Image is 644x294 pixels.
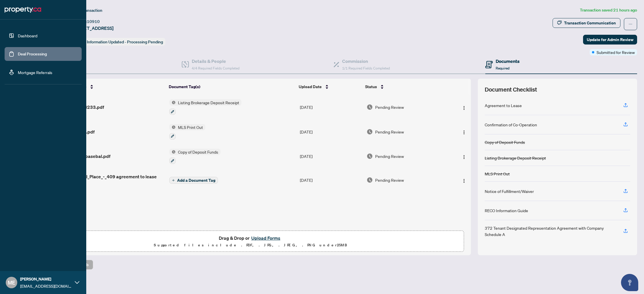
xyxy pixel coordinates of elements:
[628,22,632,26] span: ellipsis
[375,129,404,135] span: Pending Review
[172,179,175,182] span: plus
[169,124,205,140] button: Status IconMLS Print Out
[41,242,460,249] p: Supported files include .PDF, .JPG, .JPEG, .PNG under 25 MB
[587,35,633,44] span: Update for Admin Review
[20,276,72,282] span: [PERSON_NAME]
[459,127,469,136] button: Logo
[459,102,469,112] button: Logo
[72,8,102,13] span: View Transaction
[496,66,509,70] span: Required
[485,207,528,214] div: RECO Information Guide
[37,231,464,252] span: Drag & Drop orUpload FormsSupported files include .PDF, .JPG, .JPEG, .PNG under25MB
[176,149,221,155] span: Copy of Deposit Funds
[485,225,616,237] div: 372 Tenant Designated Representation Agreement with Company Schedule A
[176,124,205,130] span: MLS Print Out
[18,70,52,75] a: Mortgage Referrals
[462,179,466,183] img: Logo
[621,274,638,291] button: Open asap
[250,234,282,242] button: Upload Forms
[367,177,373,183] img: Document Status
[169,99,176,106] img: Status Icon
[462,130,466,135] img: Logo
[375,153,404,159] span: Pending Review
[298,95,364,119] td: [DATE]
[367,129,373,135] img: Document Status
[87,39,163,45] span: Information Updated - Processing Pending
[18,33,37,38] a: Dashboard
[375,177,404,183] span: Pending Review
[367,153,373,159] img: Document Status
[5,5,41,14] img: logo
[375,104,404,110] span: Pending Review
[192,66,239,70] span: 4/4 Required Fields Completed
[485,121,537,128] div: Confirmation of Co-Operation
[71,38,165,46] div: Status:
[219,234,282,242] span: Drag & Drop or
[580,7,637,13] article: Transaction saved 21 hours ago
[342,58,390,65] h4: Commission
[485,102,522,109] div: Agreement to Lease
[169,124,176,130] img: Status Icon
[169,149,221,164] button: Status IconCopy of Deposit Funds
[169,177,218,184] button: Add a Document Tag
[459,152,469,161] button: Logo
[363,79,446,95] th: Status
[8,278,15,287] span: ME
[553,18,620,28] button: Transaction Communication
[62,173,165,187] span: 25_Baseball_Place_-_409 agreement to lease 2025.pdf
[87,19,100,24] span: 10910
[583,35,637,45] button: Update for Admin Review
[169,176,218,184] button: Add a Document Tag
[485,188,534,194] div: Notice of Fulfillment/Waiver
[298,169,364,192] td: [DATE]
[342,66,390,70] span: 1/1 Required Fields Completed
[20,283,72,289] span: [EMAIL_ADDRESS][DOMAIN_NAME]
[298,119,364,144] td: [DATE]
[459,175,469,185] button: Logo
[176,99,241,106] span: Listing Brokerage Deposit Receipt
[71,25,114,32] span: [STREET_ADDRESS]
[485,139,525,145] div: Copy of Deposit Funds
[597,49,635,55] span: Submitted for Review
[485,171,510,177] div: MLS Print Out
[496,58,520,65] h4: Documents
[365,84,377,90] span: Status
[564,18,616,28] div: Transaction Communication
[166,79,296,95] th: Document Tag(s)
[485,86,537,94] span: Document Checklist
[192,58,239,65] h4: Details & People
[177,178,215,182] span: Add a Document Tag
[462,106,466,110] img: Logo
[169,149,176,155] img: Status Icon
[485,155,546,161] div: Listing Brokerage Deposit Receipt
[298,144,364,169] td: [DATE]
[367,104,373,110] img: Document Status
[296,79,363,95] th: Upload Date
[462,155,466,159] img: Logo
[18,51,47,57] a: Deal Processing
[299,84,322,90] span: Upload Date
[169,99,241,115] button: Status IconListing Brokerage Deposit Receipt
[59,79,167,95] th: (4) File Name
